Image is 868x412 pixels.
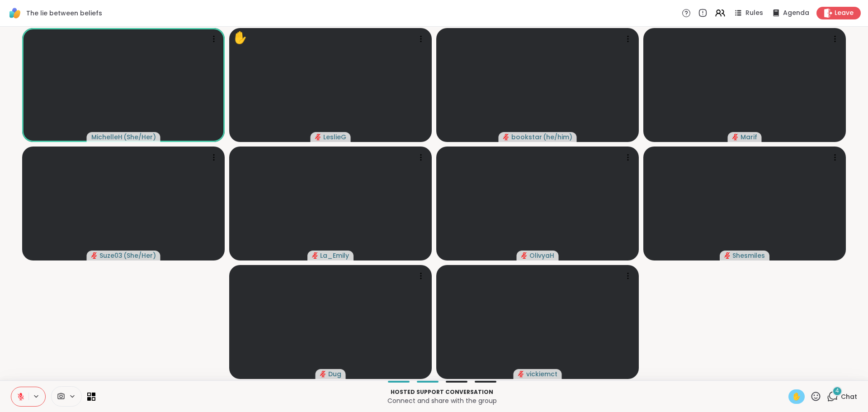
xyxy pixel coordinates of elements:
[732,251,765,260] span: Shesmiles
[741,133,757,142] span: Marif
[101,388,783,396] p: Hosted support conversation
[312,252,318,259] span: audio-muted
[511,133,542,142] span: bookstar
[7,5,23,21] img: ShareWell Logomark
[745,9,763,18] span: Rules
[323,133,346,142] span: LeslieG
[101,396,783,405] p: Connect and share with the group
[724,252,731,259] span: audio-muted
[792,391,801,402] span: ✋
[26,9,102,18] span: The lie between beliefs
[123,133,156,142] span: ( She/Her )
[521,252,528,259] span: audio-muted
[543,133,572,142] span: ( he/him )
[841,392,857,401] span: Chat
[526,369,557,379] span: vickiemct
[835,387,839,395] span: 4
[91,252,98,259] span: audio-muted
[91,133,123,142] span: MichelleH
[835,9,854,18] span: Leave
[233,29,247,47] div: ✋
[518,371,524,377] span: audio-muted
[320,371,326,377] span: audio-muted
[503,134,509,140] span: audio-muted
[529,251,554,260] span: OlivyaH
[123,251,156,260] span: ( She/Her )
[315,134,321,140] span: audio-muted
[320,251,349,260] span: La_Emily
[732,134,739,140] span: audio-muted
[783,9,809,18] span: Agenda
[99,251,123,260] span: Suze03
[328,369,341,379] span: Dug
